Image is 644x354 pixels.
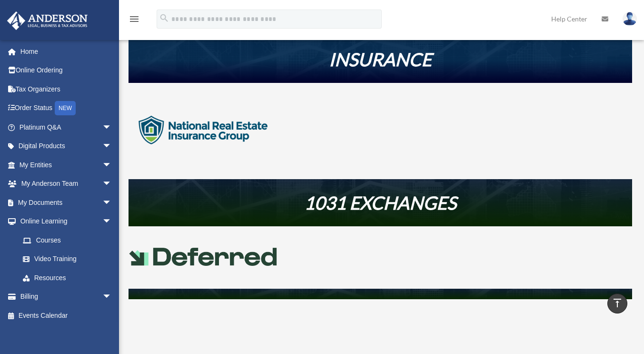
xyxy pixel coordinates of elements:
[7,287,126,306] a: Billingarrow_drop_down
[7,80,126,99] a: Tax Organizers
[7,61,126,80] a: Online Ordering
[7,306,126,325] a: Events Calendar
[13,250,126,269] a: Video Training
[7,118,126,137] a: Platinum Q&Aarrow_drop_down
[4,11,90,30] img: Anderson Advisors Platinum Portal
[607,293,627,314] a: vertical_align_top
[329,48,432,70] em: INSURANCE
[7,99,126,118] a: Order StatusNEW
[129,17,140,25] a: menu
[102,155,121,175] span: arrow_drop_down
[102,212,121,232] span: arrow_drop_down
[129,259,278,272] a: Deferred
[102,137,121,156] span: arrow_drop_down
[7,137,126,156] a: Digital Productsarrow_drop_down
[102,287,121,307] span: arrow_drop_down
[623,12,637,26] img: User Pic
[7,155,126,174] a: My Entitiesarrow_drop_down
[7,174,126,193] a: My Anderson Teamarrow_drop_down
[55,101,76,115] div: NEW
[102,118,121,137] span: arrow_drop_down
[129,93,278,168] img: logo-nreig
[7,212,126,231] a: Online Learningarrow_drop_down
[159,13,169,23] i: search
[612,297,623,309] i: vertical_align_top
[129,248,278,266] img: Deferred
[304,192,456,213] em: 1031 EXCHANGES
[102,193,121,212] span: arrow_drop_down
[7,42,126,61] a: Home
[102,174,121,194] span: arrow_drop_down
[129,13,140,25] i: menu
[13,268,121,287] a: Resources
[7,193,126,212] a: My Documentsarrow_drop_down
[13,231,126,250] a: Courses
